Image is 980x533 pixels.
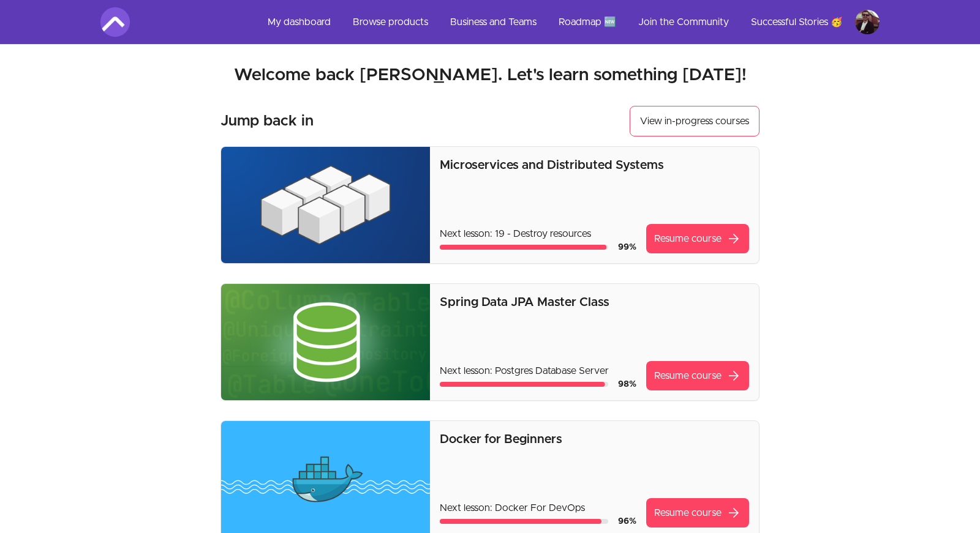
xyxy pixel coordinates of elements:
[440,382,608,387] div: Course progress
[726,368,741,383] span: arrow_forward
[726,505,741,520] span: arrow_forward
[440,245,608,250] div: Course progress
[221,111,314,131] h3: Jump back in
[726,231,741,246] span: arrow_forward
[630,106,759,136] a: View in-progress courses
[221,284,430,400] img: Product image for Spring Data JPA Master Class
[258,7,880,37] nav: Main
[646,498,749,527] a: Resume coursearrow_forward
[628,7,739,37] a: Join the Community
[549,7,626,37] a: Roadmap 🆕
[221,147,430,263] img: Product image for Microservices and Distributed Systems
[440,157,749,174] p: Microservices and Distributed Systems
[440,294,749,311] p: Spring Data JPA Master Class
[440,519,608,524] div: Course progress
[343,7,438,37] a: Browse products
[440,363,636,378] p: Next lesson: Postgres Database Server
[100,64,880,86] h2: Welcome back [PERSON_NAME]. Let's learn something [DATE]!
[855,10,880,34] img: Profile image for Vlad
[646,361,749,390] a: Resume coursearrow_forward
[618,380,636,389] span: 98 %
[100,7,130,37] img: Amigoscode logo
[618,517,636,526] span: 96 %
[440,7,546,37] a: Business and Teams
[646,224,749,253] a: Resume coursearrow_forward
[440,226,636,241] p: Next lesson: 19 - Destroy resources
[618,243,636,252] span: 99 %
[258,7,341,37] a: My dashboard
[741,7,853,37] a: Successful Stories 🥳
[440,431,749,448] p: Docker for Beginners
[440,501,636,515] p: Next lesson: Docker For DevOps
